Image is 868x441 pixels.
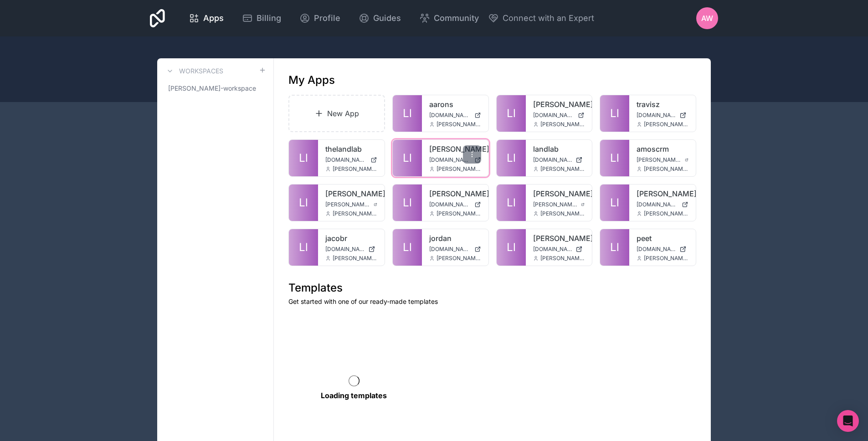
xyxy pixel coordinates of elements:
span: Ll [403,195,412,210]
span: Connect with an Expert [503,12,594,25]
a: travisz [637,99,688,110]
span: [PERSON_NAME][EMAIL_ADDRESS][DOMAIN_NAME] [540,255,585,262]
h3: Workspaces [179,67,223,76]
a: [PERSON_NAME] [533,99,585,110]
span: [DOMAIN_NAME] [637,246,676,253]
a: [DOMAIN_NAME] [637,112,688,119]
span: [PERSON_NAME][EMAIL_ADDRESS][DOMAIN_NAME] [644,210,688,217]
span: Billing [257,12,281,25]
a: Profile [292,8,348,28]
a: [DOMAIN_NAME] [429,246,481,253]
span: Ll [299,151,308,165]
span: Ll [403,151,412,165]
span: Ll [507,106,516,121]
a: New App [288,95,385,132]
span: [PERSON_NAME][EMAIL_ADDRESS][DOMAIN_NAME] [333,255,377,262]
a: aarons [429,99,481,110]
a: [PERSON_NAME] [533,188,585,199]
span: [PERSON_NAME]-workspace [168,84,256,93]
span: [PERSON_NAME][DOMAIN_NAME] [637,156,681,164]
span: [DOMAIN_NAME] [637,201,678,208]
a: jacobr [325,233,377,244]
span: Community [434,12,479,25]
span: AW [701,13,713,24]
a: Ll [497,95,526,132]
a: Community [412,8,486,28]
a: Ll [600,185,629,221]
a: Ll [600,140,629,176]
span: [PERSON_NAME][EMAIL_ADDRESS][DOMAIN_NAME] [644,121,688,128]
a: [PERSON_NAME] [533,233,585,244]
span: [DOMAIN_NAME] [533,112,575,119]
span: [DOMAIN_NAME] [533,156,572,164]
a: [PERSON_NAME] [637,188,688,199]
span: [PERSON_NAME][EMAIL_ADDRESS][DOMAIN_NAME] [540,210,585,217]
h1: My Apps [288,73,335,87]
span: [PERSON_NAME][EMAIL_ADDRESS][DOMAIN_NAME] [333,210,377,217]
a: Ll [289,229,318,266]
a: [DOMAIN_NAME] [429,201,481,208]
a: landlab [533,144,585,154]
span: Ll [507,151,516,165]
a: [PERSON_NAME] [429,144,481,154]
span: [DOMAIN_NAME] [325,156,367,164]
a: Ll [497,229,526,266]
a: [DOMAIN_NAME] [429,112,481,119]
a: [PERSON_NAME][DOMAIN_NAME] [533,201,585,208]
span: [DOMAIN_NAME] [429,201,471,208]
span: [PERSON_NAME][EMAIL_ADDRESS][DOMAIN_NAME] [333,165,377,173]
a: [PERSON_NAME][DOMAIN_NAME] [325,201,377,208]
span: [PERSON_NAME][EMAIL_ADDRESS][DOMAIN_NAME] [437,121,481,128]
span: [DOMAIN_NAME] [429,112,471,119]
span: Profile [314,12,340,25]
p: Get started with one of our ready-made templates [288,297,696,306]
span: [PERSON_NAME][DOMAIN_NAME] [533,201,578,208]
h1: Templates [288,281,696,295]
a: Ll [289,185,318,221]
button: Connect with an Expert [488,12,594,25]
a: Apps [181,8,231,28]
a: Ll [289,140,318,176]
a: [DOMAIN_NAME] [325,156,377,164]
a: Ll [600,95,629,132]
span: [DOMAIN_NAME] [637,112,676,119]
span: [DOMAIN_NAME] [429,156,471,164]
span: [PERSON_NAME][EMAIL_ADDRESS][DOMAIN_NAME] [644,165,688,173]
a: Ll [393,185,422,221]
a: Ll [497,185,526,221]
span: Ll [610,195,619,210]
span: Ll [403,240,412,255]
p: Loading templates [321,390,387,401]
span: Ll [507,240,516,255]
a: Workspaces [164,66,223,77]
span: [PERSON_NAME][EMAIL_ADDRESS][DOMAIN_NAME] [644,255,688,262]
a: [DOMAIN_NAME] [533,156,585,164]
span: [PERSON_NAME][EMAIL_ADDRESS][DOMAIN_NAME] [540,121,585,128]
a: [DOMAIN_NAME] [533,112,585,119]
a: [PERSON_NAME][DOMAIN_NAME] [637,156,688,164]
a: Ll [393,140,422,176]
a: Ll [497,140,526,176]
span: Ll [610,240,619,255]
a: amoscrm [637,144,688,154]
span: [PERSON_NAME][EMAIL_ADDRESS][DOMAIN_NAME] [437,255,481,262]
a: peet [637,233,688,244]
span: [DOMAIN_NAME] [325,246,365,253]
a: jordan [429,233,481,244]
a: Billing [235,8,288,28]
a: [DOMAIN_NAME] [637,201,688,208]
span: [PERSON_NAME][EMAIL_ADDRESS][DOMAIN_NAME] [437,210,481,217]
span: [PERSON_NAME][EMAIL_ADDRESS][DOMAIN_NAME] [540,165,585,173]
span: [PERSON_NAME][DOMAIN_NAME] [325,201,370,208]
span: Apps [203,12,224,25]
span: [PERSON_NAME][EMAIL_ADDRESS][DOMAIN_NAME] [437,165,481,173]
span: Guides [373,12,401,25]
a: [PERSON_NAME] [325,188,377,199]
a: [DOMAIN_NAME] [637,246,688,253]
span: Ll [403,106,412,121]
div: Open Intercom Messenger [837,410,859,432]
a: Guides [351,8,408,28]
a: [DOMAIN_NAME] [533,246,585,253]
a: [PERSON_NAME] [429,188,481,199]
span: Ll [299,240,308,255]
